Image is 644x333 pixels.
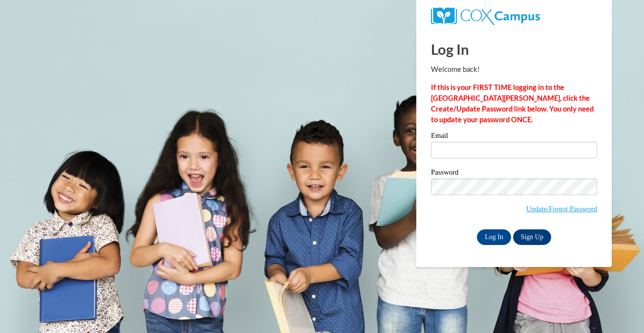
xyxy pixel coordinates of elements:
[431,83,594,124] strong: If this is your FIRST TIME logging in to the [GEOGRAPHIC_DATA][PERSON_NAME], click the Create/Upd...
[431,39,597,59] h1: Log In
[431,11,540,20] a: COX Campus
[477,229,511,245] input: Log In
[526,205,597,213] a: Update/Forgot Password
[431,169,597,178] label: Password
[431,132,597,142] label: Email
[513,229,551,245] a: Sign Up
[431,7,540,25] img: COX Campus
[431,64,597,75] p: Welcome back!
